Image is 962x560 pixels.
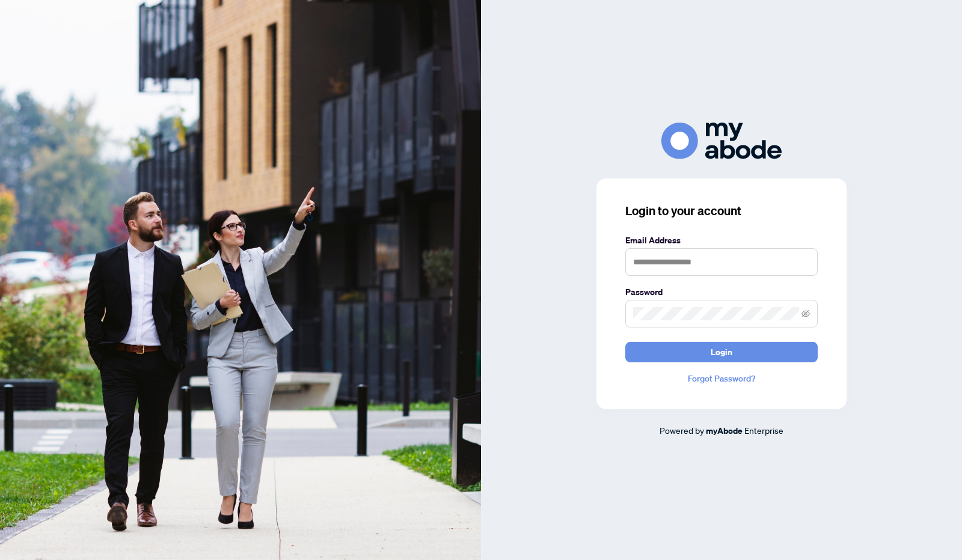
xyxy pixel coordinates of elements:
[625,234,818,247] label: Email Address
[744,425,783,436] span: Enterprise
[625,202,818,219] h3: Login to your account
[661,123,782,159] img: ma-logo
[625,342,818,362] button: Login
[625,372,818,385] a: Forgot Password?
[706,424,743,437] a: myAbode
[711,342,732,362] span: Login
[625,285,818,299] label: Password
[801,309,810,318] span: eye-invisible
[660,425,704,436] span: Powered by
